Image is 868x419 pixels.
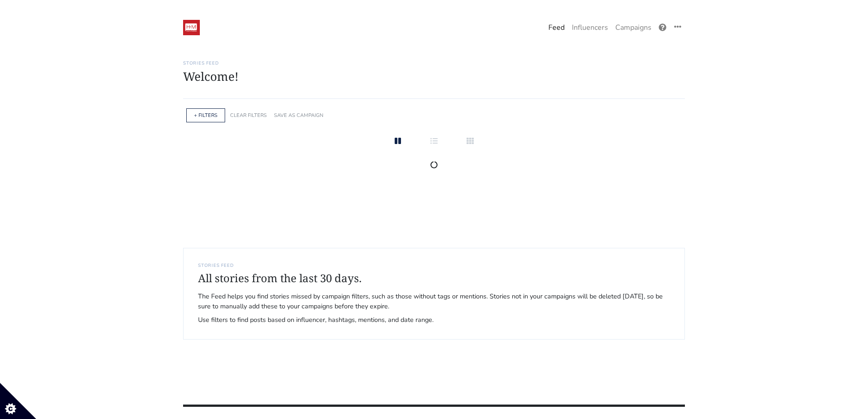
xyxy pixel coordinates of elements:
h6: Stories Feed [183,61,685,66]
a: CLEAR FILTERS [230,112,267,119]
a: SAVE AS CAMPAIGN [274,112,323,119]
span: Use filters to find posts based on influencer, hashtags, mentions, and date range. [198,315,670,325]
span: The Feed helps you find stories missed by campaign filters, such as those without tags or mention... [198,292,670,311]
a: Campaigns [612,19,655,37]
h6: STORIES FEED [198,263,670,268]
h1: Welcome! [183,70,685,84]
a: + FILTERS [194,112,217,119]
img: 19:52:48_1547236368 [183,20,200,35]
a: Influencers [568,19,612,37]
a: Feed [545,19,568,37]
h4: All stories from the last 30 days. [198,272,670,285]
